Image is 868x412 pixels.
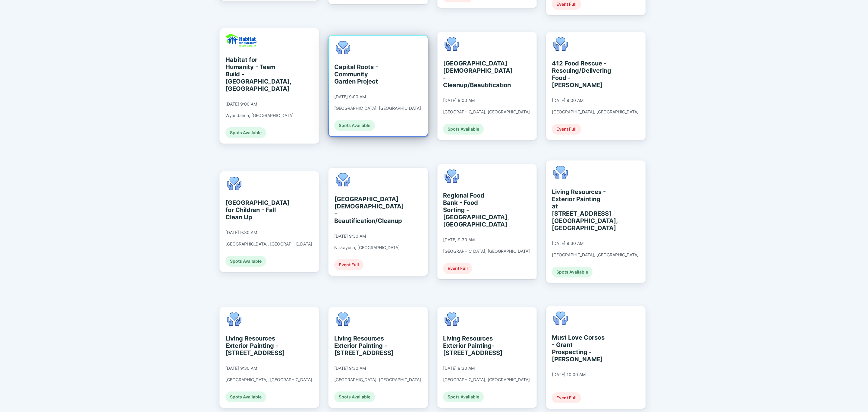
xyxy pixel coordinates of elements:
[443,109,530,115] div: [GEOGRAPHIC_DATA], [GEOGRAPHIC_DATA]
[443,391,484,402] div: Spots Available
[225,127,266,138] div: Spots Available
[334,106,421,111] div: [GEOGRAPHIC_DATA], [GEOGRAPHIC_DATA]
[225,256,266,267] div: Spots Available
[552,252,639,258] div: [GEOGRAPHIC_DATA], [GEOGRAPHIC_DATA]
[552,124,581,135] div: Event Full
[225,241,312,247] div: [GEOGRAPHIC_DATA], [GEOGRAPHIC_DATA]
[225,199,281,221] div: [GEOGRAPHIC_DATA] for Children - Fall Clean Up
[552,60,607,89] div: 412 Food Rescue - Rescuing/Delivering Food - [PERSON_NAME]
[443,192,498,228] div: Regional Food Bank - Food Sorting - [GEOGRAPHIC_DATA], [GEOGRAPHIC_DATA]
[443,366,475,371] div: [DATE] 9:30 AM
[443,335,498,357] div: Living Resources Exterior Painting- [STREET_ADDRESS]
[443,263,472,274] div: Event Full
[443,237,475,242] div: [DATE] 9:30 AM
[552,188,607,232] div: Living Resources - Exterior Painting at [STREET_ADDRESS] [GEOGRAPHIC_DATA], [GEOGRAPHIC_DATA]
[225,377,312,382] div: [GEOGRAPHIC_DATA], [GEOGRAPHIC_DATA]
[225,56,281,92] div: Habitat for Humanity - Team Build - [GEOGRAPHIC_DATA], [GEOGRAPHIC_DATA]
[552,98,583,103] div: [DATE] 9:00 AM
[334,94,366,100] div: [DATE] 9:00 AM
[443,60,498,89] div: [GEOGRAPHIC_DATA][DEMOGRAPHIC_DATA] - Cleanup/Beautification
[334,366,366,371] div: [DATE] 9:30 AM
[225,391,266,402] div: Spots Available
[334,377,421,382] div: [GEOGRAPHIC_DATA], [GEOGRAPHIC_DATA]
[334,233,366,239] div: [DATE] 9:30 AM
[443,377,530,382] div: [GEOGRAPHIC_DATA], [GEOGRAPHIC_DATA]
[334,245,400,250] div: Niskayuna, [GEOGRAPHIC_DATA]
[225,101,257,107] div: [DATE] 9:00 AM
[334,63,389,85] div: Capital Roots - Community Garden Project
[552,372,586,377] div: [DATE] 10:00 AM
[334,120,375,131] div: Spots Available
[443,98,475,103] div: [DATE] 9:00 AM
[225,366,257,371] div: [DATE] 9:30 AM
[334,391,375,402] div: Spots Available
[552,334,607,363] div: Must Love Corsos - Grant Prospecting - [PERSON_NAME]
[552,267,593,277] div: Spots Available
[443,124,484,135] div: Spots Available
[552,392,581,403] div: Event Full
[552,109,639,115] div: [GEOGRAPHIC_DATA], [GEOGRAPHIC_DATA]
[443,249,530,254] div: [GEOGRAPHIC_DATA], [GEOGRAPHIC_DATA]
[225,230,257,235] div: [DATE] 9:30 AM
[552,241,583,246] div: [DATE] 9:30 AM
[334,259,363,270] div: Event Full
[225,113,294,118] div: Wyandanch, [GEOGRAPHIC_DATA]
[334,195,389,224] div: [GEOGRAPHIC_DATA][DEMOGRAPHIC_DATA] - Beautification/Cleanup
[225,335,281,357] div: Living Resources Exterior Painting - [STREET_ADDRESS]
[334,335,389,357] div: Living Resources Exterior Painting - [STREET_ADDRESS]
